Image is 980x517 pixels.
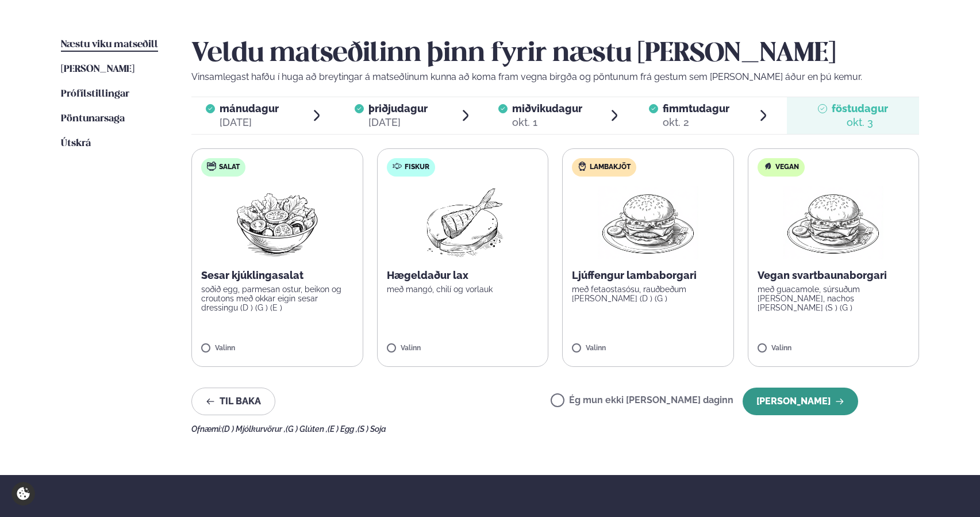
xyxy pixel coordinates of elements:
h2: Veldu matseðilinn þinn fyrir næstu [PERSON_NAME] [191,38,919,70]
img: Lamb.svg [578,162,587,171]
span: Salat [219,163,240,172]
span: Fiskur [405,163,429,172]
p: með guacamole, súrsuðum [PERSON_NAME], nachos [PERSON_NAME] (S ) (G ) [758,285,910,312]
span: [PERSON_NAME] [61,64,134,74]
p: Sesar kjúklingasalat [201,269,353,282]
p: Vegan svartbaunaborgari [758,269,910,282]
span: fimmtudagur [663,102,729,114]
span: Lambakjöt [590,163,631,172]
a: Prófílstillingar [61,87,129,101]
img: Vegan.svg [763,162,773,171]
div: Ofnæmi: [191,424,919,434]
span: Næstu viku matseðill [61,40,158,49]
p: soðið egg, parmesan ostur, beikon og croutons með okkar eigin sesar dressingu (D ) (G ) (E ) [201,285,353,312]
span: mánudagur [220,102,279,114]
button: [PERSON_NAME] [743,388,858,415]
a: Útskrá [61,137,91,151]
span: föstudagur [832,102,888,114]
span: (E ) Egg , [328,424,358,434]
div: okt. 3 [832,116,888,129]
span: þriðjudagur [368,102,428,114]
span: (S ) Soja [358,424,386,434]
div: okt. 1 [512,116,582,129]
img: Hamburger.png [782,186,884,259]
div: [DATE] [220,116,279,129]
p: með mangó, chilí og vorlauk [387,285,539,294]
span: Prófílstillingar [61,89,129,99]
a: Næstu viku matseðill [61,38,158,52]
div: okt. 2 [663,116,729,129]
p: Ljúffengur lambaborgari [572,269,724,282]
p: Vinsamlegast hafðu í huga að breytingar á matseðlinum kunna að koma fram vegna birgða og pöntunum... [191,70,919,84]
button: Til baka [191,388,275,415]
span: (D ) Mjólkurvörur , [222,424,286,434]
span: Vegan [775,163,799,172]
img: salad.svg [207,162,216,171]
p: Hægeldaður lax [387,269,539,282]
img: Fish.png [412,186,513,259]
span: miðvikudagur [512,102,582,114]
div: [DATE] [368,116,428,129]
span: (G ) Glúten , [286,424,328,434]
a: Cookie settings [11,482,35,505]
a: [PERSON_NAME] [61,63,134,76]
img: Hamburger.png [597,186,699,259]
img: Salad.png [226,186,328,259]
a: Pöntunarsaga [61,112,125,126]
span: Pöntunarsaga [61,114,125,124]
img: fish.svg [393,162,402,171]
p: með fetaostasósu, rauðbeðum [PERSON_NAME] (D ) (G ) [572,285,724,303]
span: Útskrá [61,139,91,148]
